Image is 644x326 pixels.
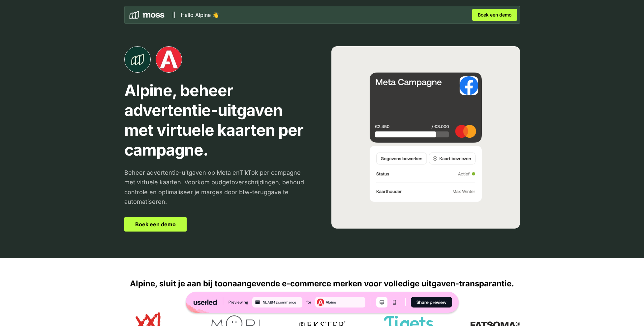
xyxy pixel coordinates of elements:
[263,299,301,305] div: NL ABM Ecommerce
[130,278,514,290] p: Alpine, sluit je aan bij toonaangevende e-commerce merken voor volledige uitgaven-transparantie.
[124,168,313,206] p: Beheer advertentie-uitgaven op Meta enTikTok per campagne met virtuele kaarten. Voorkom budgetove...
[306,299,311,306] div: for
[181,11,219,19] p: Hallo Alpine 👋
[229,299,248,306] div: Previewing
[389,297,400,308] button: Mobile mode
[411,297,452,308] button: Share preview
[326,299,364,305] div: Alpine
[124,217,187,232] a: Boek een demo
[172,11,175,19] p: ||
[376,297,387,308] button: Desktop mode
[472,9,517,21] a: Boek een demo
[124,81,313,160] p: Alpine, beheer advertentie-uitgaven met virtuele kaarten per campagne.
